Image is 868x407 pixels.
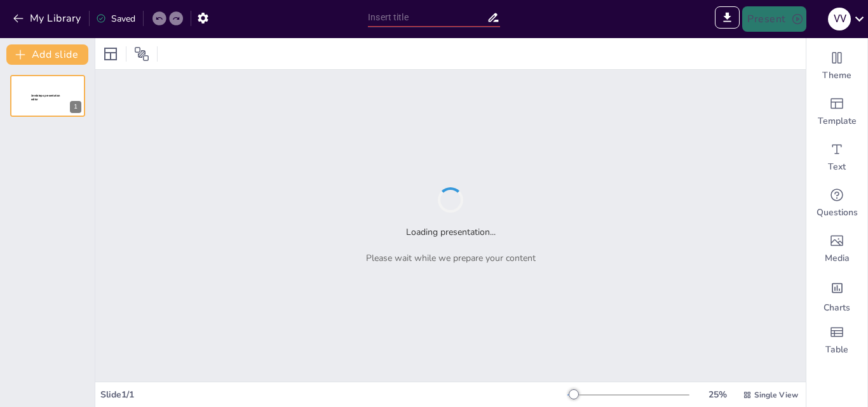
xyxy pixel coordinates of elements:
[825,252,850,265] span: Media
[806,89,867,135] div: Add ready made slides
[366,251,536,265] p: Please wait while we prepare your content
[822,69,851,82] span: Theme
[742,6,806,32] button: Present
[817,206,858,219] span: Questions
[134,46,149,62] span: Position
[828,8,851,30] div: v v
[806,317,867,363] div: Add a table
[806,226,867,272] div: Add images, graphics, shapes or video
[31,94,60,101] span: Sendsteps presentation editor
[818,115,857,128] span: Template
[806,272,867,317] div: Add charts and graphs
[100,44,121,64] div: Layout
[715,6,740,32] span: Export to PowerPoint
[702,388,733,401] div: 25 %
[825,344,848,356] span: Table
[806,180,867,226] div: Get real-time input from your audience
[70,101,81,113] div: 1
[754,389,798,401] span: Single View
[828,6,851,32] button: v v
[368,8,487,27] input: Insert title
[806,135,867,180] div: Add text boxes
[96,12,135,25] div: Saved
[828,161,846,173] span: Text
[10,8,86,29] button: My Library
[806,43,867,89] div: Change the overall theme
[824,302,850,314] span: Charts
[406,225,496,239] h2: Loading presentation...
[10,75,85,117] div: 1
[100,388,567,401] div: Slide 1 / 1
[6,44,88,65] button: Add slide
